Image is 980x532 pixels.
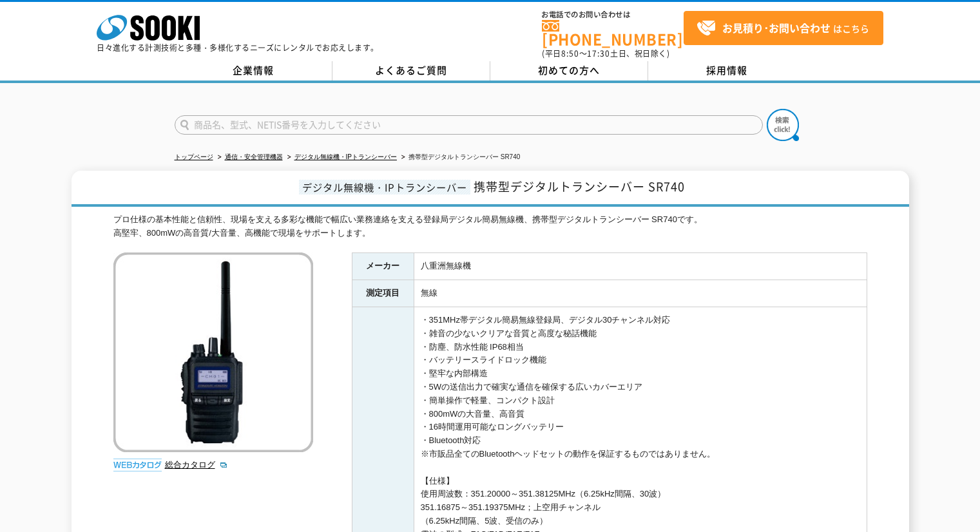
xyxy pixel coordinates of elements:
span: 8:50 [561,48,579,59]
img: btn_search.png [767,109,799,141]
li: 携帯型デジタルトランシーバー SR740 [399,151,520,164]
a: 採用情報 [648,61,806,81]
span: お電話でのお問い合わせは [542,11,684,19]
span: デジタル無線機・IPトランシーバー [299,180,470,195]
span: 携帯型デジタルトランシーバー SR740 [474,178,685,195]
a: 総合カタログ [165,460,228,470]
a: 企業情報 [175,61,332,81]
span: 17:30 [587,48,610,59]
strong: お見積り･お問い合わせ [722,20,831,35]
span: (平日 ～ 土日、祝日除く) [542,48,669,59]
th: 測定項目 [352,280,414,307]
a: 通信・安全管理機器 [225,153,283,160]
a: よくあるご質問 [332,61,490,81]
p: 日々進化する計測技術と多種・多様化するニーズにレンタルでお応えします。 [97,44,379,52]
span: はこちら [697,19,869,38]
div: プロ仕様の基本性能と信頼性、現場を支える多彩な機能で幅広い業務連絡を支える登録局デジタル簡易無線機、携帯型デジタルトランシーバー SR740です。 高堅牢、800mWの高音質/大音量、高機能で現... [113,213,867,240]
a: [PHONE_NUMBER] [542,20,684,46]
a: お見積り･お問い合わせはこちら [684,11,883,45]
input: 商品名、型式、NETIS番号を入力してください [175,115,763,135]
span: 初めての方へ [538,63,600,77]
img: 携帯型デジタルトランシーバー SR740 [113,252,313,452]
a: トップページ [175,153,213,160]
img: webカタログ [113,459,162,471]
th: メーカー [352,253,414,280]
a: デジタル無線機・IPトランシーバー [294,153,397,160]
td: 無線 [414,280,867,307]
a: 初めての方へ [490,61,648,81]
td: 八重洲無線機 [414,253,867,280]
